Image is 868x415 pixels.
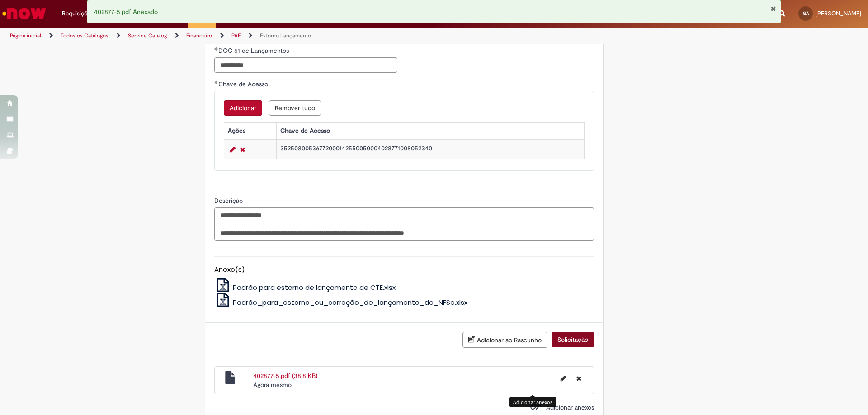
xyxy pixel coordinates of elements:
button: Remove all rows for Chave de Acesso [269,100,321,116]
a: Service Catalog [128,32,167,39]
a: Financeiro [186,32,212,39]
span: Adicionar anexos [546,403,594,411]
div: Adicionar anexos [509,397,556,407]
th: Ações [224,123,276,140]
span: Agora mesmo [253,381,292,389]
a: Editar Linha 1 [228,144,238,155]
span: Obrigatório Preenchido [214,47,218,51]
button: Editar nome de arquivo 402877-5.pdf [555,371,571,386]
span: Chave de Acesso [218,80,270,88]
span: Requisições [62,9,94,18]
textarea: Descrição [214,207,594,241]
input: DOC 51 de Lançamentos [214,57,397,73]
span: Padrão para estorno de lançamento de CTE.xlsx [233,283,396,292]
a: Página inicial [10,32,41,39]
a: Todos os Catálogos [61,32,108,39]
a: Padrão_para_estorno_ou_correção_de_lançamento_de_NFSe.xlsx [214,298,468,307]
span: GA [803,10,809,16]
td: 35250800536772000142550050004028771008052340 [276,140,584,159]
button: Solicitação [552,332,594,347]
button: Excluir 402877-5.pdf [571,371,587,386]
ul: Trilhas de página [7,28,572,44]
a: PAF [231,32,241,39]
a: 402877-5.pdf (38.8 KB) [253,372,317,380]
span: DOC 51 de Lançamentos [218,47,291,55]
img: ServiceNow [1,5,47,23]
span: [PERSON_NAME] [816,9,861,17]
button: Adicionar ao Rascunho [462,332,547,348]
button: Fechar Notificação [770,5,776,12]
th: Chave de Acesso [276,123,584,140]
span: Descrição [214,196,245,205]
button: Add a row for Chave de Acesso [224,100,262,116]
a: Remover linha 1 [238,144,247,155]
h5: Anexo(s) [214,266,594,274]
span: 402877-5.pdf Anexado [94,8,158,16]
span: Obrigatório Preenchido [214,80,218,84]
time: 29/08/2025 09:29:47 [253,381,292,389]
a: Padrão para estorno de lançamento de CTE.xlsx [214,283,396,292]
a: Estorno Lançamento [260,32,311,39]
span: Padrão_para_estorno_ou_correção_de_lançamento_de_NFSe.xlsx [233,298,467,307]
